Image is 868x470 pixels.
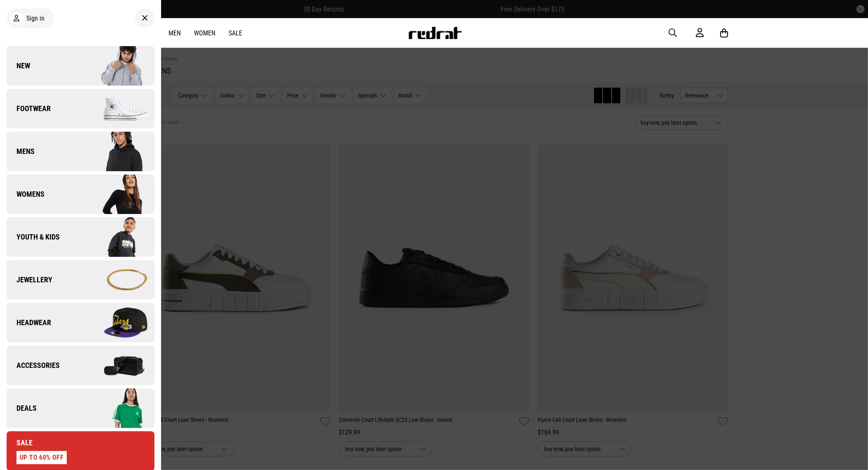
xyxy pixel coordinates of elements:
span: Sign in [26,14,44,22]
img: Company [80,216,154,258]
div: UP TO 60% OFF [16,451,67,464]
button: Open LiveChat chat widget [7,3,31,28]
a: Jewellery Company [7,260,154,300]
a: Accessories Company [7,346,154,385]
img: Company [80,45,154,86]
span: Footwear [7,104,51,114]
span: Youth & Kids [7,232,60,242]
span: Jewellery [7,275,52,285]
span: Mens [7,147,35,156]
span: Accessories [7,361,60,370]
span: Headwear [7,318,51,328]
img: Company [80,345,154,386]
a: New Company [7,46,154,86]
a: Sale [229,29,243,37]
a: Women [194,29,216,37]
img: Redrat logo [408,27,462,39]
a: Deals Company [7,389,154,428]
a: Mens Company [7,132,154,171]
img: Company [80,88,154,129]
a: Footwear Company [7,89,154,128]
img: Company [80,388,154,429]
img: Company [80,174,154,215]
img: Company [80,131,154,172]
span: Sale [7,438,33,448]
a: Youth & Kids Company [7,217,154,257]
a: Headwear Company [7,303,154,342]
span: Womens [7,189,44,199]
img: Company [80,259,154,300]
img: Company [80,302,154,343]
span: New [7,61,30,71]
span: Deals [7,403,37,413]
a: Womens Company [7,175,154,214]
a: Men [169,29,181,37]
